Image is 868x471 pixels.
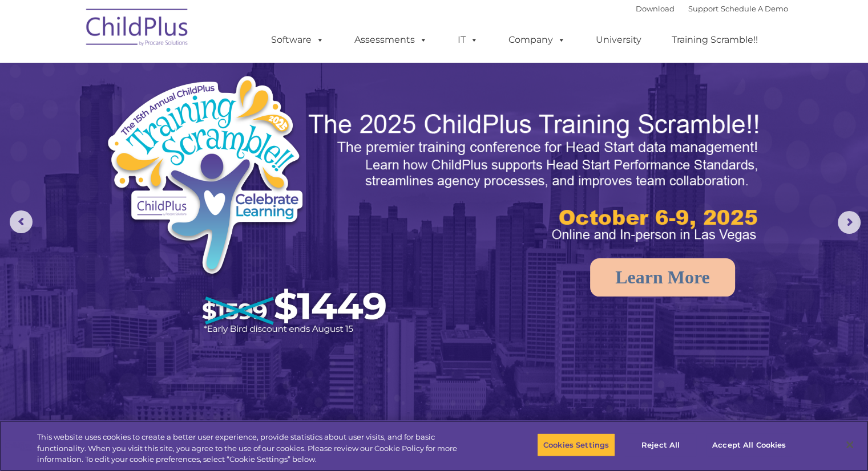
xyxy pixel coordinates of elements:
a: Software [260,29,336,51]
div: This website uses cookies to create a better user experience, provide statistics about user visit... [37,432,478,465]
a: Schedule A Demo [721,4,788,13]
img: ChildPlus by Procare Solutions [80,1,195,58]
span: Last name [159,75,193,84]
button: Close [837,432,862,457]
button: Reject All [625,433,696,457]
a: Download [636,4,675,13]
button: Accept All Cookies [706,433,792,457]
a: Learn More [590,258,735,297]
button: Cookies Settings [537,433,615,457]
a: Training Scramble!! [660,29,769,51]
a: Company [497,29,577,51]
span: Phone number [159,122,207,131]
font: | [636,4,788,13]
a: University [584,29,653,51]
a: Assessments [343,29,439,51]
a: IT [446,29,490,51]
a: Support [688,4,718,13]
